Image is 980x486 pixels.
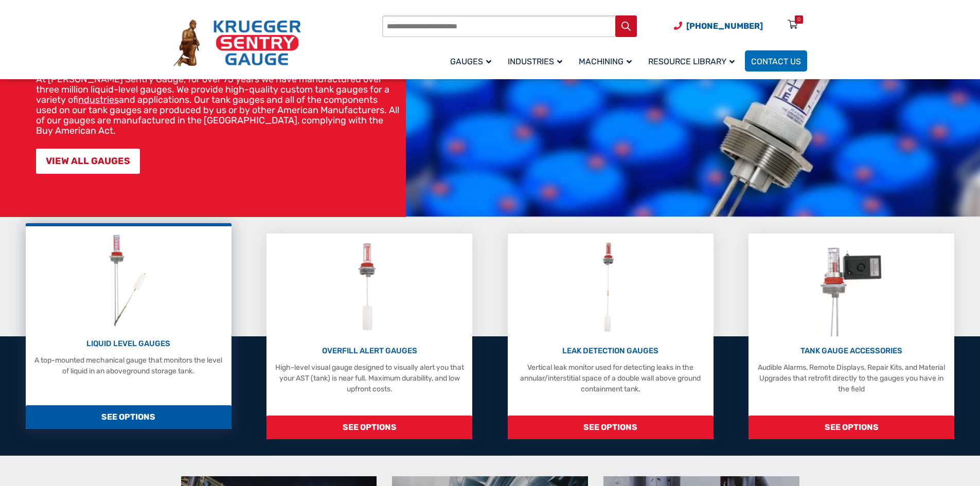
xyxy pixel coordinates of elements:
a: VIEW ALL GAUGES [36,149,140,174]
img: Liquid Level Gauges [101,231,155,329]
span: Gauges [450,57,491,66]
a: Leak Detection Gauges LEAK DETECTION GAUGES Vertical leak monitor used for detecting leaks in the... [508,233,714,439]
a: Contact Us [745,50,807,71]
p: Audible Alarms, Remote Displays, Repair Kits, and Material Upgrades that retrofit directly to the... [754,362,949,394]
a: Machining [573,49,642,73]
p: High-level visual gauge designed to visually alert you that your AST (tank) is near full. Maximum... [272,362,467,394]
a: Phone Number (920) 434-8860 [674,20,763,32]
img: Krueger Sentry Gauge [173,20,301,67]
a: Overfill Alert Gauges OVERFILL ALERT GAUGES High-level visual gauge designed to visually alert yo... [266,233,472,439]
img: bg_hero_bannerksentry [406,1,980,217]
span: Resource Library [648,57,735,66]
p: OVERFILL ALERT GAUGES [272,345,467,357]
span: Industries [508,57,562,66]
p: LIQUID LEVEL GAUGES [31,338,226,350]
a: Industries [502,49,573,73]
span: SEE OPTIONS [508,416,714,439]
div: 0 [797,15,800,24]
p: LEAK DETECTION GAUGES [513,345,708,357]
span: [PHONE_NUMBER] [686,21,763,31]
span: Machining [579,57,632,66]
span: SEE OPTIONS [749,416,954,439]
img: Leak Detection Gauges [590,239,631,336]
a: Resource Library [642,49,745,73]
a: Tank Gauge Accessories TANK GAUGE ACCESSORIES Audible Alarms, Remote Displays, Repair Kits, and M... [749,233,954,439]
img: Overfill Alert Gauges [347,239,393,336]
p: At [PERSON_NAME] Sentry Gauge, for over 75 years we have manufactured over three million liquid-l... [36,74,401,136]
span: SEE OPTIONS [266,416,472,439]
p: TANK GAUGE ACCESSORIES [754,345,949,357]
p: A top-mounted mechanical gauge that monitors the level of liquid in an aboveground storage tank. [31,355,226,376]
p: Vertical leak monitor used for detecting leaks in the annular/interstitial space of a double wall... [513,362,708,394]
span: SEE OPTIONS [26,405,231,429]
a: Gauges [444,49,502,73]
img: Tank Gauge Accessories [810,239,893,336]
a: Liquid Level Gauges LIQUID LEVEL GAUGES A top-mounted mechanical gauge that monitors the level of... [26,223,231,429]
span: Contact Us [751,57,801,66]
a: industries [78,94,119,105]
